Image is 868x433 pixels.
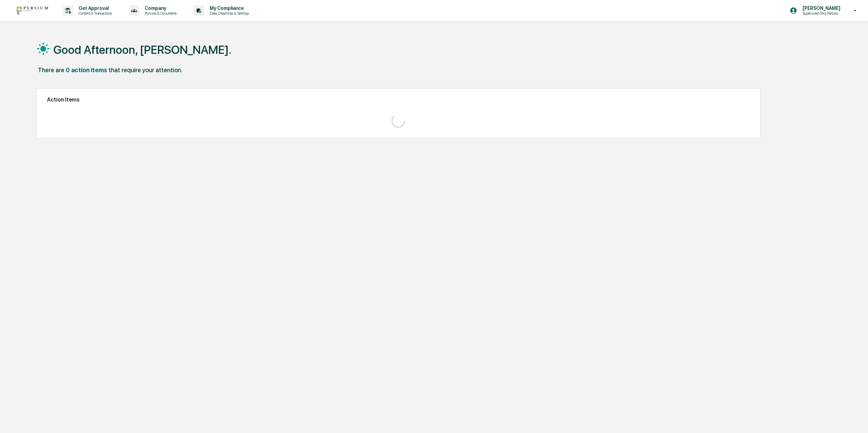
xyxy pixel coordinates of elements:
p: Content & Transactions [73,11,115,16]
p: Supervised Only Persons [797,11,844,16]
p: [PERSON_NAME] [797,5,844,11]
img: logo [16,6,49,15]
p: Company [139,5,180,11]
p: Get Approval [73,5,115,11]
h1: Good Afternoon, [PERSON_NAME]. [53,43,231,57]
p: My Compliance [204,5,253,11]
div: that require your attention. [109,66,182,74]
div: 0 action items [66,66,107,74]
p: Policies & Documents [139,11,180,16]
div: There are [38,66,64,74]
p: Data, Deadlines & Settings [204,11,253,16]
h2: Action Items [47,96,750,103]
